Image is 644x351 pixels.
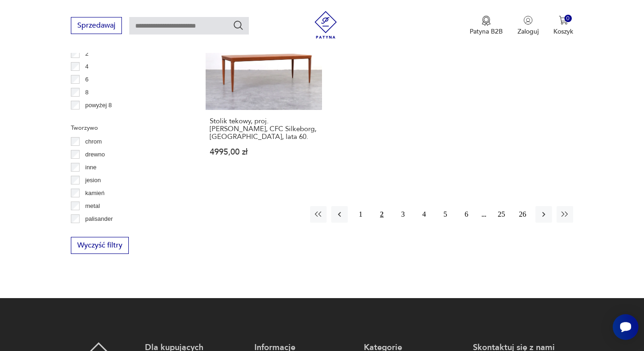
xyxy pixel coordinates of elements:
p: Zaloguj [517,27,539,36]
button: Patyna B2B [470,16,503,36]
a: Sprzedawaj [71,23,122,29]
h3: Stolik tekowy, proj. [PERSON_NAME], CFC Silkeborg, [GEOGRAPHIC_DATA], lata 60. [210,117,318,141]
p: 4 [85,62,88,72]
p: drewno [85,150,105,160]
p: 2 [85,49,88,59]
p: 4995,00 zł [210,148,318,156]
button: 6 [458,206,475,223]
p: palisander [85,214,113,224]
button: Szukaj [233,20,244,31]
p: sklejka [85,227,103,237]
button: 5 [437,206,454,223]
p: chrom [85,137,102,147]
button: 3 [395,206,411,223]
button: Wyczyść filtry [71,237,129,254]
img: Patyna - sklep z meblami i dekoracjami vintage [312,11,339,39]
img: Ikonka użytkownika [523,16,533,25]
p: powyżej 8 [85,100,112,110]
p: Koszyk [553,27,573,36]
div: 0 [564,15,572,23]
button: 4 [416,206,432,223]
button: 0Koszyk [553,16,573,36]
button: 1 [352,206,369,223]
p: 8 [85,87,88,98]
p: metal [85,201,100,211]
p: jesion [85,175,101,185]
button: Zaloguj [517,16,539,36]
img: Ikona koszyka [559,16,568,25]
p: inne [85,162,97,173]
p: 6 [85,75,88,85]
button: 26 [514,206,531,223]
button: 2 [374,206,390,223]
a: Ikona medaluPatyna B2B [470,16,503,36]
p: kamień [85,188,104,198]
button: 25 [493,206,510,223]
p: Tworzywo [71,123,184,133]
iframe: Smartsupp widget button [613,314,638,340]
button: Sprzedawaj [71,17,122,34]
p: Patyna B2B [470,27,503,36]
img: Ikona medalu [482,16,491,26]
